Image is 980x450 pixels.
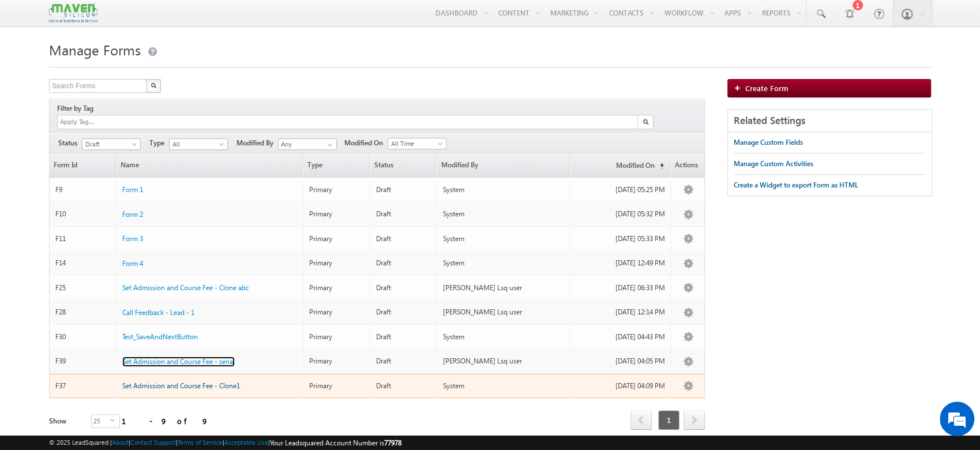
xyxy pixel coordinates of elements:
a: Test_SaveAndNextButton [122,332,198,342]
span: Set Admission and Course Fee - Clone abc [122,283,249,292]
a: Create a Widget to export Form as HTML [734,175,858,196]
div: System [442,209,565,219]
div: Draft [376,356,431,366]
div: [DATE] 06:33 PM [576,283,665,293]
div: Primary [309,332,365,342]
input: Apply Tag... [59,117,127,127]
div: Manage Custom Activities [734,159,813,169]
span: prev [630,410,652,430]
a: About [112,438,129,446]
span: Status [58,138,82,148]
a: Form 2 [122,209,143,220]
div: Draft [376,283,431,293]
a: Set Admission and Course Fee - serial [122,357,235,367]
a: All Time [388,138,446,149]
div: Draft [376,381,431,391]
div: [DATE] 05:25 PM [576,185,665,195]
a: prev [630,411,652,430]
div: F25 [55,283,111,293]
div: Draft [376,332,431,342]
span: Set Admission and Course Fee - serial [122,357,235,366]
div: [DATE] 12:14 PM [576,307,665,317]
span: select [110,418,119,423]
a: Set Admission and Course Fee - Clone abc [122,283,249,293]
div: [DATE] 12:49 PM [576,258,665,268]
a: Manage Custom Fields [734,132,803,153]
div: Show [49,416,82,426]
div: System [442,381,565,391]
span: Test_SaveAndNextButton [122,332,198,341]
span: Modified On [344,138,388,148]
span: Type [149,138,169,148]
div: System [442,258,565,268]
div: F14 [55,258,111,268]
span: Manage Forms [49,40,141,59]
span: Draft [82,139,137,149]
div: Draft [376,307,431,317]
div: F39 [55,356,111,366]
a: Form 3 [122,234,143,244]
div: Primary [309,356,365,366]
div: [DATE] 05:32 PM [576,209,665,219]
div: Chat with us now [60,61,194,76]
div: Primary [309,185,365,195]
span: All [170,139,224,149]
div: Primary [309,209,365,219]
a: Contact Support [130,438,176,446]
a: Manage Custom Activities [734,153,813,174]
input: Type to Search [278,138,337,150]
div: F28 [55,307,111,317]
img: add_icon.png [734,84,745,91]
span: © 2025 LeadSquared | | | | | [49,437,401,448]
span: Call Feedback - Lead - 1 [122,308,194,317]
a: Acceptable Use [224,438,268,446]
div: 1 - 9 of 9 [122,414,209,427]
a: next [684,411,705,430]
div: Primary [309,258,365,268]
a: Show All Items [321,139,336,151]
textarea: Type your message and hit 'Enter' [15,107,211,346]
span: Form 1 [122,185,143,194]
span: Your Leadsquared Account Number is [270,438,401,447]
div: Related Settings [728,110,932,132]
a: Set Admission and Course Fee - Clone1 [122,381,240,391]
div: Primary [309,307,365,317]
div: Minimize live chat window [189,6,217,33]
div: Draft [376,209,431,219]
a: Form Id [50,153,115,177]
div: F11 [55,234,111,244]
div: Draft [376,234,431,244]
span: 1 [658,410,679,430]
img: Search [643,119,648,125]
span: next [684,410,705,430]
div: [PERSON_NAME] Lsq user [442,283,565,293]
div: [DATE] 05:33 PM [576,234,665,244]
div: [PERSON_NAME] Lsq user [442,356,565,366]
span: 77978 [384,438,401,447]
div: Filter by Tag [57,102,97,115]
a: Call Feedback - Lead - 1 [122,307,194,318]
a: Name [117,153,302,177]
div: [DATE] 04:05 PM [576,356,665,366]
span: 25 [92,415,110,427]
img: d_60004797649_company_0_60004797649 [20,61,48,76]
img: Search [151,82,156,88]
div: Primary [309,234,365,244]
span: Form 4 [122,259,143,268]
span: Form 2 [122,210,143,219]
span: Create Form [745,83,788,93]
a: Modified By [437,153,569,177]
span: Status [370,153,436,177]
div: Manage Custom Fields [734,137,803,148]
div: Draft [376,185,431,195]
a: Modified On(sorted ascending) [570,153,670,177]
a: Form 1 [122,185,143,195]
div: System [442,332,565,342]
span: Actions [671,153,704,177]
img: Custom Logo [49,3,97,23]
span: (sorted ascending) [655,162,664,171]
span: Set Admission and Course Fee - Clone1 [122,381,240,390]
a: All [169,138,228,150]
a: Terms of Service [178,438,223,446]
div: Create a Widget to export Form as HTML [734,180,858,190]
